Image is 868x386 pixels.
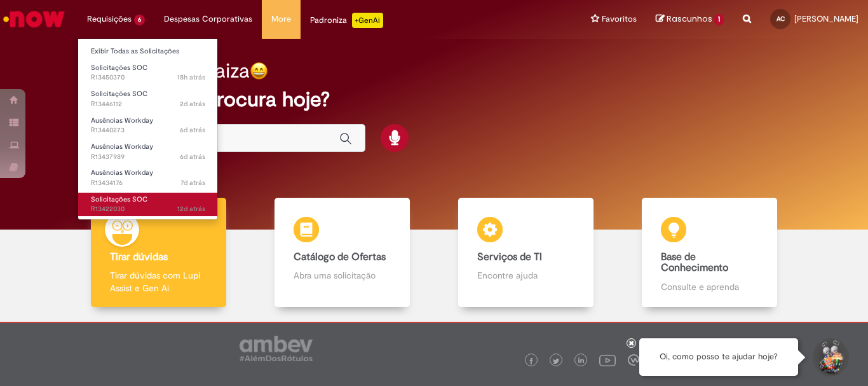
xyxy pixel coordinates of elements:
span: Ausências Workday [91,168,153,177]
span: R13437989 [91,152,205,162]
img: logo_footer_linkedin.png [578,357,585,365]
time: 20/08/2025 20:02:19 [180,178,205,188]
a: Aberto R13450370 : Solicitações SOC [78,61,218,85]
span: R13450370 [91,72,205,83]
b: Base de Conhecimento [661,251,728,275]
span: [PERSON_NAME] [794,13,858,24]
span: Solicitações SOC [91,89,147,99]
span: More [271,13,291,25]
a: Aberto R13440273 : Ausências Workday [78,114,218,137]
span: 6d atrás [180,125,205,135]
img: logo_footer_ambev_rotulo_gray.png [240,336,313,361]
p: Encontre ajuda [477,269,574,282]
span: Rascunhos [667,13,712,25]
span: AC [776,15,785,23]
span: 18h atrás [177,72,205,82]
span: 1 [714,14,724,25]
a: Tirar dúvidas Tirar dúvidas com Lupi Assist e Gen Ai [67,198,250,308]
a: Base de Conhecimento Consulte e aprenda [618,198,801,308]
span: R13446112 [91,99,205,109]
b: Catálogo de Ofertas [294,251,386,263]
b: Serviços de TI [477,251,542,263]
a: Aberto R13446112 : Solicitações SOC [78,87,218,111]
b: Tirar dúvidas [110,251,168,263]
span: Requisições [87,13,132,25]
a: Catálogo de Ofertas Abra uma solicitação [250,198,434,308]
a: Aberto R13422030 : Solicitações SOC [78,193,218,216]
p: Tirar dúvidas com Lupi Assist e Gen Ai [110,269,207,294]
p: Consulte e aprenda [661,280,757,293]
span: Ausências Workday [91,142,153,151]
span: 2d atrás [180,99,205,109]
img: logo_footer_twitter.png [553,358,559,364]
time: 26/08/2025 21:15:23 [177,72,205,82]
p: Abra uma solicitação [294,269,390,282]
time: 22/08/2025 14:51:52 [180,125,205,135]
time: 25/08/2025 18:46:45 [180,99,205,109]
div: Oi, como posso te ajudar hoje? [639,338,798,376]
a: Rascunhos [656,13,724,25]
div: Padroniza [310,13,383,28]
a: Serviços de TI Encontre ajuda [434,198,618,308]
span: R13434176 [91,178,205,188]
span: Favoritos [602,13,637,25]
img: logo_footer_workplace.png [628,354,639,366]
button: Iniciar Conversa de Suporte [811,338,849,376]
img: ServiceNow [1,6,67,32]
a: Aberto R13437989 : Ausências Workday [78,140,218,163]
span: Solicitações SOC [91,195,147,204]
h2: O que você procura hoje? [90,88,778,111]
span: Despesas Corporativas [164,13,252,25]
p: +GenAi [352,13,383,28]
span: 6 [134,15,145,25]
span: R13440273 [91,125,205,135]
span: R13422030 [91,204,205,214]
img: logo_footer_youtube.png [599,352,616,368]
span: 12d atrás [177,204,205,214]
time: 15/08/2025 18:48:58 [177,204,205,214]
a: Aberto R13434176 : Ausências Workday [78,166,218,190]
ul: Requisições [78,38,218,220]
a: Exibir Todas as Solicitações [78,45,218,59]
img: happy-face.png [250,62,268,80]
span: 7d atrás [180,178,205,188]
span: Solicitações SOC [91,63,147,72]
time: 21/08/2025 18:24:59 [180,152,205,162]
span: 6d atrás [180,152,205,162]
span: Ausências Workday [91,116,153,125]
img: logo_footer_facebook.png [528,358,534,364]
